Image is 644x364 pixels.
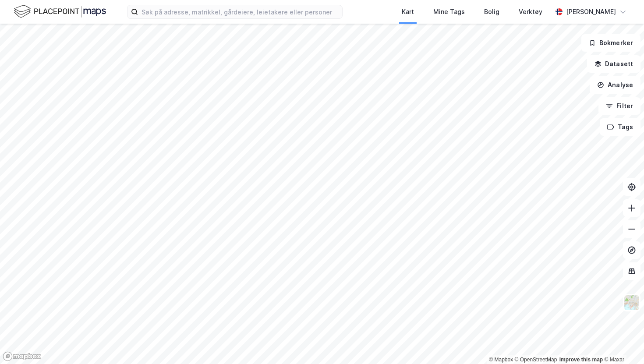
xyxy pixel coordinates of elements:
[600,322,644,364] div: Kontrollprogram for chat
[14,4,106,19] img: logo.f888ab2527a4732fd821a326f86c7f29.svg
[566,7,616,17] div: [PERSON_NAME]
[519,7,542,17] div: Verktøy
[433,7,465,17] div: Mine Tags
[600,322,644,364] iframe: Chat Widget
[138,5,342,18] input: Søk på adresse, matrikkel, gårdeiere, leietakere eller personer
[484,7,499,17] div: Bolig
[402,7,414,17] div: Kart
